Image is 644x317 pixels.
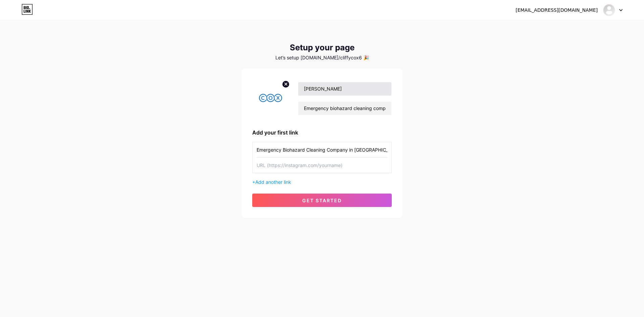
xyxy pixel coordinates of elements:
[252,178,392,186] div: +
[255,179,291,185] span: Add another link
[603,4,615,16] img: cliffycox6
[241,43,402,52] div: Setup your page
[298,102,391,115] input: bio
[241,55,402,60] div: Let’s setup [DOMAIN_NAME]/cliffycox6 🎉
[252,194,392,207] button: get started
[252,79,290,118] img: profile pic
[298,82,391,96] input: Your name
[302,198,342,203] span: get started
[516,7,598,14] div: [EMAIL_ADDRESS][DOMAIN_NAME]
[257,142,387,157] input: Link name (My Instagram)
[257,158,387,173] input: URL (https://instagram.com/yourname)
[252,128,392,137] div: Add your first link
